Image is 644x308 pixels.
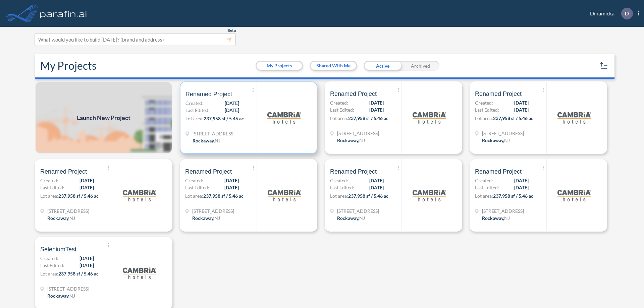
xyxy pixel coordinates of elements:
[401,61,439,71] div: Archived
[79,262,94,269] span: [DATE]
[224,177,239,184] span: [DATE]
[337,215,359,221] span: Rockaway ,
[475,193,493,199] span: Lot area:
[475,106,499,113] span: Last Edited:
[359,137,365,143] span: NJ
[225,107,239,114] span: [DATE]
[192,207,234,214] span: 321 Mt Hope Ave
[185,184,209,191] span: Last Edited:
[337,137,359,143] span: Rockaway ,
[475,99,493,106] span: Created:
[185,177,203,184] span: Created:
[40,177,58,184] span: Created:
[337,130,379,137] span: 321 Mt Hope Ave
[557,179,591,212] img: logo
[40,193,58,199] span: Lot area:
[475,168,522,176] span: Renamed Project
[475,90,522,98] span: Renamed Project
[580,8,639,19] div: Dinamicka
[369,106,384,113] span: [DATE]
[482,130,524,137] span: 321 Mt Hope Ave
[475,115,493,121] span: Lot area:
[514,99,529,106] span: [DATE]
[268,179,301,212] img: logo
[77,113,130,122] span: Launch New Project
[35,81,172,154] a: Launch New Project
[330,90,377,98] span: Renamed Project
[79,184,94,191] span: [DATE]
[330,177,348,184] span: Created:
[40,168,87,176] span: Renamed Project
[369,177,384,184] span: [DATE]
[493,193,533,199] span: 237,958 sf / 5.46 ac
[330,193,348,199] span: Lot area:
[185,168,232,176] span: Renamed Project
[192,215,214,221] span: Rockaway ,
[40,59,97,72] h2: My Projects
[47,293,69,299] span: Rockaway ,
[69,215,75,221] span: NJ
[79,177,94,184] span: [DATE]
[504,215,510,221] span: NJ
[47,292,75,299] div: Rockaway, NJ
[514,106,529,113] span: [DATE]
[482,215,504,221] span: Rockaway ,
[47,214,75,222] div: Rockaway, NJ
[193,130,234,137] span: 321 Mt Hope Ave
[227,28,236,33] span: Beta
[58,193,99,199] span: 237,958 sf / 5.46 ac
[311,62,356,70] button: Shared With Me
[330,184,354,191] span: Last Edited:
[493,115,533,121] span: 237,958 sf / 5.46 ac
[482,137,510,144] div: Rockaway, NJ
[215,138,220,143] span: NJ
[185,116,204,121] span: Lot area:
[185,107,210,114] span: Last Edited:
[359,215,365,221] span: NJ
[47,207,89,214] span: 321 Mt Hope Ave
[598,60,609,71] button: sort
[192,214,220,222] div: Rockaway, NJ
[193,137,220,144] div: Rockaway, NJ
[40,262,64,269] span: Last Edited:
[35,81,172,154] img: add
[40,184,64,191] span: Last Edited:
[58,271,99,276] span: 237,958 sf / 5.46 ac
[504,137,510,143] span: NJ
[348,115,388,121] span: 237,958 sf / 5.46 ac
[482,214,510,222] div: Rockaway, NJ
[257,62,302,70] button: My Projects
[69,293,75,299] span: NJ
[369,99,384,106] span: [DATE]
[482,207,524,214] span: 321 Mt Hope Ave
[475,177,493,184] span: Created:
[330,168,377,176] span: Renamed Project
[214,215,220,221] span: NJ
[348,193,388,199] span: 237,958 sf / 5.46 ac
[204,116,244,121] span: 237,958 sf / 5.46 ac
[557,101,591,134] img: logo
[47,285,89,292] span: 321 Mt Hope Ave
[625,10,629,16] p: D
[330,115,348,121] span: Lot area:
[123,179,156,212] img: logo
[413,101,446,134] img: logo
[123,256,156,290] img: logo
[369,184,384,191] span: [DATE]
[337,214,365,222] div: Rockaway, NJ
[40,245,76,253] span: SeleniumTest
[364,61,401,71] div: Active
[185,90,232,98] span: Renamed Project
[413,179,446,212] img: logo
[514,177,529,184] span: [DATE]
[475,184,499,191] span: Last Edited:
[337,207,379,214] span: 321 Mt Hope Ave
[185,100,204,107] span: Created:
[40,255,58,262] span: Created:
[224,184,239,191] span: [DATE]
[203,193,244,199] span: 237,958 sf / 5.46 ac
[330,106,354,113] span: Last Edited:
[47,215,69,221] span: Rockaway ,
[79,255,94,262] span: [DATE]
[482,137,504,143] span: Rockaway ,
